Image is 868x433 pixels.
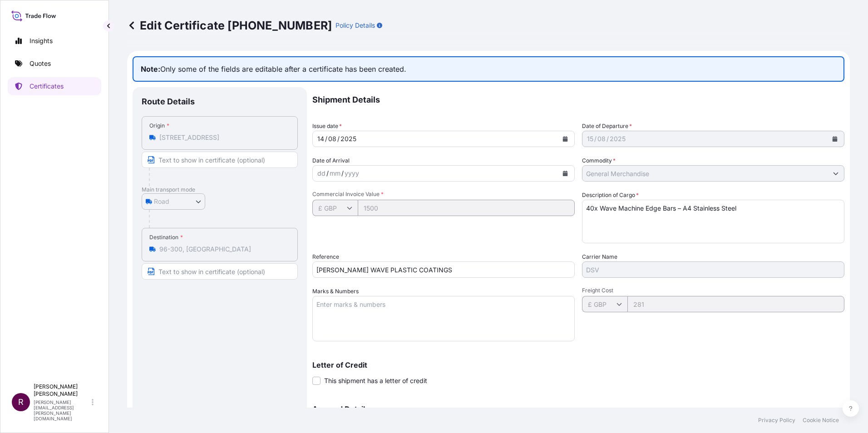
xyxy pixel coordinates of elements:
[154,197,169,206] span: Road
[312,122,342,131] span: Issue date
[803,417,839,424] a: Cookie Notice
[312,87,844,113] p: Shipment Details
[312,252,339,261] label: Reference
[34,399,90,421] p: [PERSON_NAME][EMAIL_ADDRESS][PERSON_NAME][DOMAIN_NAME]
[312,191,575,198] span: Commercial Invoice Value
[582,191,639,200] label: Description of Cargo
[142,152,298,168] input: Text to appear on certificate
[312,156,350,165] span: Date of Arrival
[344,168,360,179] div: year,
[142,263,298,280] input: Text to appear on certificate
[18,398,24,407] span: R
[8,77,101,95] a: Certificates
[609,133,626,144] div: year,
[30,36,53,45] p: Insights
[627,296,844,312] input: Enter amount
[558,166,572,181] button: Calendar
[327,133,337,144] div: month,
[142,193,205,210] button: Select transport
[8,32,101,50] a: Insights
[582,252,617,261] label: Carrier Name
[324,376,427,385] span: This shipment has a letter of credit
[594,133,597,144] div: /
[159,245,286,254] input: Destination
[326,168,329,179] div: /
[329,168,341,179] div: month,
[8,54,101,73] a: Quotes
[34,383,90,398] p: [PERSON_NAME] [PERSON_NAME]
[337,133,340,144] div: /
[358,200,575,216] input: Enter amount
[133,56,844,82] p: Only some of the fields are editable after a certificate has been created.
[597,133,607,144] div: month,
[312,405,844,413] p: Assured Details
[149,234,183,241] div: Destination
[582,200,844,243] textarea: 40x Wave Machine Edge Bars – A4 Stainless Steel
[325,133,327,144] div: /
[582,156,616,165] label: Commodity
[30,59,51,68] p: Quotes
[341,168,344,179] div: /
[758,417,795,424] a: Privacy Policy
[582,165,828,182] input: Type to search commodity
[149,122,169,129] div: Origin
[316,168,326,179] div: day,
[582,261,844,278] input: Enter name
[142,186,298,193] p: Main transport mode
[127,18,332,33] p: Edit Certificate [PHONE_NUMBER]
[558,132,572,146] button: Calendar
[316,133,325,144] div: day,
[582,287,844,294] span: Freight Cost
[607,133,609,144] div: /
[312,287,359,296] label: Marks & Numbers
[828,165,844,182] button: Show suggestions
[340,133,357,144] div: year,
[582,122,632,131] span: Date of Departure
[142,96,195,107] p: Route Details
[312,361,844,369] p: Letter of Credit
[335,21,375,30] p: Policy Details
[312,261,575,278] input: Enter booking reference
[586,133,594,144] div: day,
[159,133,286,142] input: Origin
[828,132,842,146] button: Calendar
[30,82,64,91] p: Certificates
[141,64,160,74] strong: Note:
